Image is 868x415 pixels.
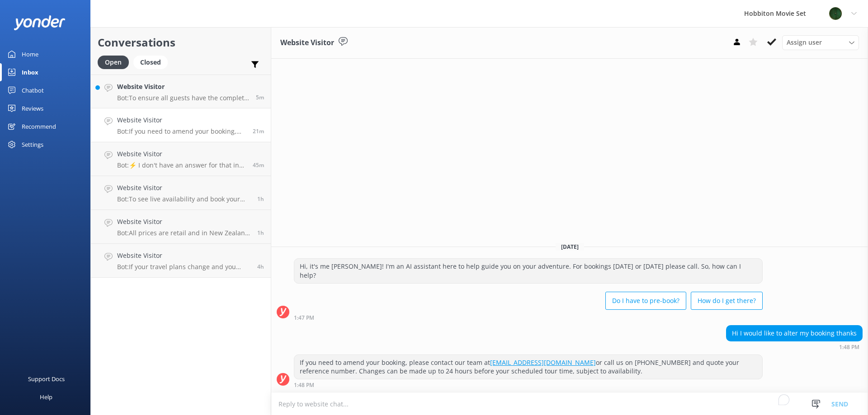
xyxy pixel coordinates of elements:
[98,56,129,69] div: Open
[294,315,314,321] strong: 1:47 PM
[691,292,763,310] button: How do I get there?
[22,63,38,81] div: Inbox
[117,229,250,237] p: Bot: All prices are retail and in New Zealand Dollars (NZD) - GST inclusive.
[98,57,133,67] a: Open
[117,94,249,102] p: Bot: To ensure all guests have the complete experience, the only way to access the Hobbiton Movie...
[91,108,271,142] a: Website VisitorBot:If you need to amend your booking, please contact our team at [EMAIL_ADDRESS][...
[117,217,250,227] h4: Website Visitor
[117,82,249,92] h4: Website Visitor
[782,35,859,50] div: Assign User
[117,251,250,261] h4: Website Visitor
[253,127,264,135] span: Sep 14 2025 01:48pm (UTC +12:00) Pacific/Auckland
[117,149,246,159] h4: Website Visitor
[556,243,584,251] span: [DATE]
[253,161,264,169] span: Sep 14 2025 01:24pm (UTC +12:00) Pacific/Auckland
[256,93,264,101] span: Sep 14 2025 02:05pm (UTC +12:00) Pacific/Auckland
[294,382,763,388] div: Sep 14 2025 01:48pm (UTC +12:00) Pacific/Auckland
[22,117,56,135] div: Recommend
[294,259,762,283] div: Hi, it's me [PERSON_NAME]! I'm an AI assistant here to help guide you on your adventure. For book...
[22,45,38,63] div: Home
[40,388,52,406] div: Help
[133,57,172,67] a: Closed
[117,127,246,135] p: Bot: If you need to amend your booking, please contact our team at [EMAIL_ADDRESS][DOMAIN_NAME] o...
[271,393,868,415] textarea: To enrich screen reader interactions, please activate Accessibility in Grammarly extension settings
[91,244,271,278] a: Website VisitorBot:If your travel plans change and you need to amend your booking, please contact...
[91,210,271,244] a: Website VisitorBot:All prices are retail and in New Zealand Dollars (NZD) - GST inclusive.1h
[829,7,842,20] img: 34-1625720359.png
[22,99,43,117] div: Reviews
[91,142,271,176] a: Website VisitorBot:⚡ I don't have an answer for that in my knowledge base. Please try and rephras...
[257,263,264,270] span: Sep 14 2025 09:44am (UTC +12:00) Pacific/Auckland
[117,161,246,169] p: Bot: ⚡ I don't have an answer for that in my knowledge base. Please try and rephrase your questio...
[117,115,246,125] h4: Website Visitor
[117,195,250,203] p: Bot: To see live availability and book your Hobbiton tour, please visit [DOMAIN_NAME][URL], or yo...
[294,382,314,388] strong: 1:48 PM
[117,263,250,271] p: Bot: If your travel plans change and you need to amend your booking, please contact our team at [...
[294,355,762,379] div: If you need to amend your booking, please contact our team at or call us on [PHONE_NUMBER] and qu...
[280,37,334,49] h3: Website Visitor
[257,195,264,203] span: Sep 14 2025 12:42pm (UTC +12:00) Pacific/Auckland
[14,15,66,30] img: yonder-white-logo.png
[726,344,863,350] div: Sep 14 2025 01:48pm (UTC +12:00) Pacific/Auckland
[726,326,862,341] div: Hi I would like to alter my booking thanks
[257,229,264,237] span: Sep 14 2025 12:14pm (UTC +12:00) Pacific/Auckland
[117,183,250,193] h4: Website Visitor
[22,135,43,154] div: Settings
[98,34,264,51] h2: Conversations
[605,292,686,310] button: Do I have to pre-book?
[787,37,822,47] span: Assign user
[133,56,168,69] div: Closed
[22,81,44,99] div: Chatbot
[294,314,763,321] div: Sep 14 2025 01:47pm (UTC +12:00) Pacific/Auckland
[91,176,271,210] a: Website VisitorBot:To see live availability and book your Hobbiton tour, please visit [DOMAIN_NAM...
[839,345,859,350] strong: 1:48 PM
[28,370,65,388] div: Support Docs
[91,75,271,108] a: Website VisitorBot:To ensure all guests have the complete experience, the only way to access the ...
[490,358,596,367] a: [EMAIL_ADDRESS][DOMAIN_NAME]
